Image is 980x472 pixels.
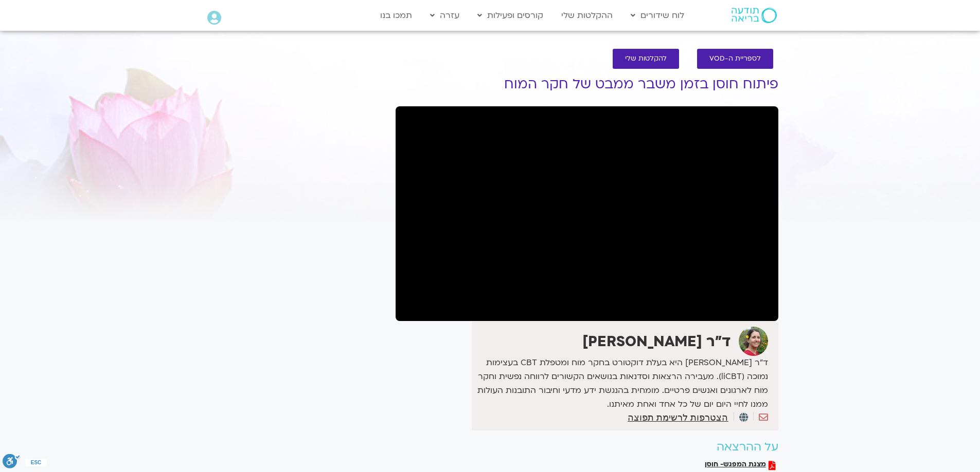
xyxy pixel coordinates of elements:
img: ד"ר נועה אלבלדה [739,327,768,356]
span: להקלטות שלי [625,55,667,63]
a: הצטרפות לרשימת תפוצה [628,413,728,422]
a: לוח שידורים [626,6,689,25]
img: תודעה בריאה [732,8,777,23]
a: עזרה [425,6,465,25]
h2: על ההרצאה [396,441,778,454]
a: קורסים ופעילות [472,6,548,25]
a: מצגת המפגש- חוסן [705,461,776,470]
span: לספריית ה-VOD [709,55,761,63]
span: מצגת המפגש- חוסן [705,461,766,470]
a: ההקלטות שלי [556,6,618,25]
strong: ד"ר [PERSON_NAME] [582,332,731,351]
p: ד״ר [PERSON_NAME] היא בעלת דוקטורט בחקר מוח ומטפלת CBT בעצימות נמוכה (liCBT). מעבירה הרצאות וסדנא... [474,356,768,411]
h1: פיתוח חוסן בזמן משבר ממבט של חקר המוח [396,77,778,92]
a: תמכו בנו [375,6,417,25]
a: לספריית ה-VOD [697,49,773,69]
a: להקלטות שלי [613,49,679,69]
